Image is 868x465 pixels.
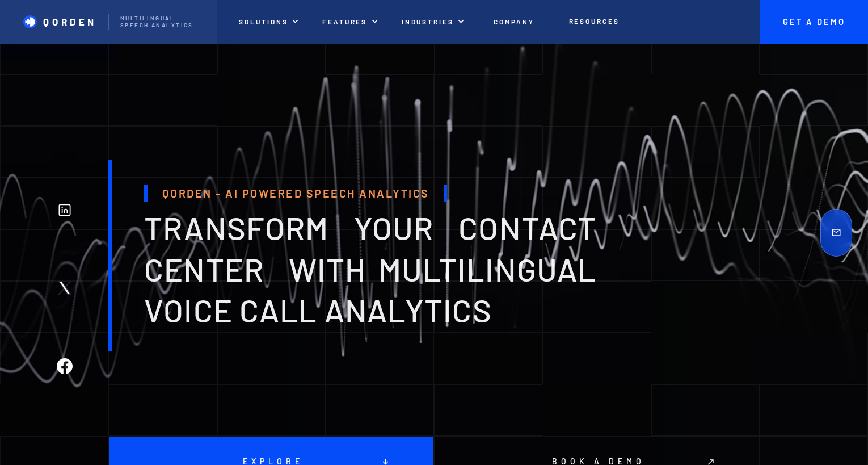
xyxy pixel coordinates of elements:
p: Qorden [43,16,97,27]
img: Twitter [57,280,73,296]
img: Facebook [57,358,73,374]
p: Multilingual Speech analytics [120,15,205,29]
p: Company [494,18,534,26]
p: INDUSTRIES [402,18,454,26]
h1: Qorden - AI Powered Speech Analytics [144,185,447,202]
img: Linkedin [57,202,73,218]
p: features [322,18,368,26]
p: Resources [569,17,620,25]
span: transform your contact center with multilingual voice Call analytics [144,208,596,329]
p: Get A Demo [772,17,857,27]
p: Solutions [239,18,288,26]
